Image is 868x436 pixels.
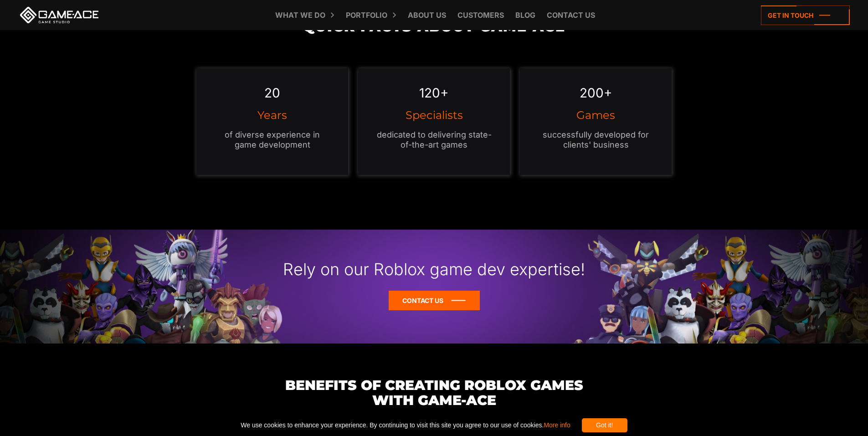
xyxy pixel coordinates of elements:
[538,110,653,121] h3: Games
[389,291,480,310] a: Contact Us
[215,130,330,150] p: of diverse experience in game development
[192,378,677,408] h3: Benefits of Creating Roblox Games with Game-Ace
[544,421,570,429] a: More info
[191,19,677,34] h2: Quick Facts about Game-Ace
[376,110,492,121] h3: Specialists
[376,130,492,150] p: dedicated to delivering state-of-the-art games
[582,418,627,432] div: Got it!
[419,85,449,101] em: 120+
[215,110,330,121] h3: Years
[580,85,612,101] em: 200+
[264,85,280,101] em: 20
[761,5,850,25] a: Get in touch
[241,418,570,432] span: We use cookies to enhance your experience. By continuing to visit this site you agree to our use ...
[538,130,653,150] p: successfully developed for clients' business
